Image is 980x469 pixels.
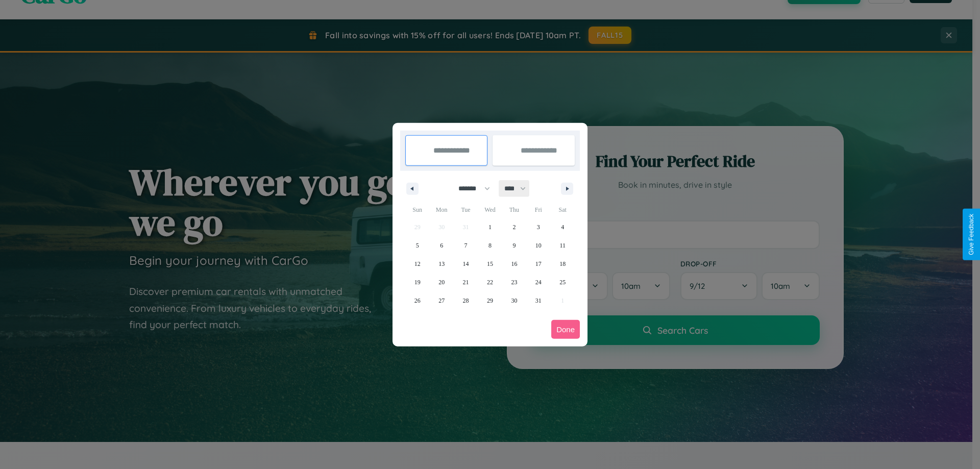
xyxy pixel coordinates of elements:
button: 19 [405,273,429,291]
button: 24 [526,273,550,291]
span: 20 [438,273,445,291]
span: 30 [511,291,517,310]
span: 24 [535,273,542,291]
button: 1 [478,218,502,236]
span: 11 [559,236,566,255]
span: 27 [438,291,445,310]
span: 4 [561,218,564,236]
span: 25 [559,273,566,291]
button: 16 [502,255,526,273]
span: Sun [405,202,429,218]
button: 26 [405,291,429,310]
div: Give Feedback [968,214,975,255]
button: 17 [526,255,550,273]
button: 11 [551,236,575,255]
span: 29 [487,291,493,310]
button: 21 [454,273,478,291]
span: Tue [454,202,478,218]
span: 28 [463,291,469,310]
span: 5 [416,236,419,255]
span: 12 [414,255,421,273]
span: 6 [440,236,443,255]
button: 25 [551,273,575,291]
span: 14 [463,255,469,273]
button: Done [551,320,580,339]
button: 5 [405,236,429,255]
span: 10 [535,236,542,255]
button: 8 [478,236,502,255]
span: 15 [487,255,493,273]
button: 15 [478,255,502,273]
span: 18 [559,255,566,273]
button: 29 [478,291,502,310]
span: 3 [537,218,540,236]
span: 8 [488,236,492,255]
button: 31 [526,291,550,310]
button: 9 [502,236,526,255]
span: Fri [526,202,550,218]
button: 28 [454,291,478,310]
span: 26 [414,291,421,310]
span: 22 [487,273,493,291]
span: 23 [511,273,517,291]
span: 2 [512,218,516,236]
button: 14 [454,255,478,273]
button: 27 [429,291,453,310]
span: 1 [488,218,492,236]
span: 7 [464,236,468,255]
button: 2 [502,218,526,236]
span: 9 [512,236,516,255]
span: Mon [429,202,453,218]
button: 30 [502,291,526,310]
button: 6 [429,236,453,255]
button: 23 [502,273,526,291]
button: 3 [526,218,550,236]
button: 10 [526,236,550,255]
button: 13 [429,255,453,273]
span: Thu [502,202,526,218]
span: 21 [463,273,469,291]
button: 22 [478,273,502,291]
span: Sat [551,202,575,218]
span: 19 [414,273,421,291]
button: 20 [429,273,453,291]
button: 18 [551,255,575,273]
button: 4 [551,218,575,236]
span: 16 [511,255,517,273]
button: 7 [454,236,478,255]
span: 13 [438,255,445,273]
span: 17 [535,255,542,273]
span: 31 [535,291,542,310]
button: 12 [405,255,429,273]
span: Wed [478,202,502,218]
